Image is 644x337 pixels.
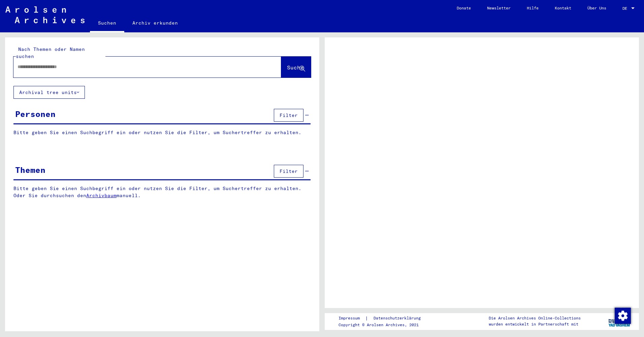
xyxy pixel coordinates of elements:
[339,315,429,322] div: |
[339,322,429,328] p: Copyright © Arolsen Archives, 2021
[615,308,631,324] img: Zustimmung ändern
[280,112,298,118] span: Filter
[15,164,45,176] div: Themen
[274,165,303,178] button: Filter
[124,15,186,31] a: Archiv erkunden
[13,185,311,199] p: Bitte geben Sie einen Suchbegriff ein oder nutzen Sie die Filter, um Suchertreffer zu erhalten. O...
[287,64,304,71] span: Suche
[607,313,632,330] img: yv_logo.png
[280,168,298,174] span: Filter
[16,46,85,59] mat-label: Nach Themen oder Namen suchen
[622,6,630,11] span: DE
[86,192,117,198] a: Archivbaum
[368,315,429,322] a: Datenschutzerklärung
[15,108,56,120] div: Personen
[281,57,311,78] button: Suche
[489,315,581,321] p: Die Arolsen Archives Online-Collections
[13,86,85,99] button: Archival tree units
[274,109,303,122] button: Filter
[13,129,311,136] p: Bitte geben Sie einen Suchbegriff ein oder nutzen Sie die Filter, um Suchertreffer zu erhalten.
[339,315,365,322] a: Impressum
[5,6,85,23] img: Arolsen_neg.svg
[489,321,581,327] p: wurden entwickelt in Partnerschaft mit
[90,15,124,32] a: Suchen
